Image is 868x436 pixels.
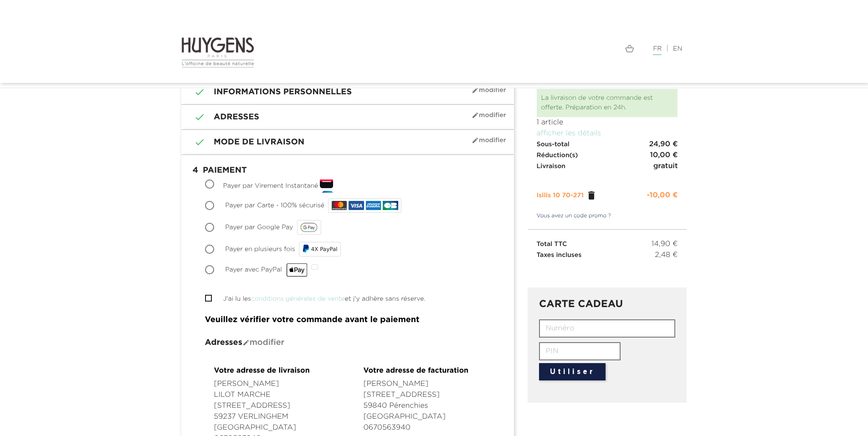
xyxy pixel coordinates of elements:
span: La livraison de votre commande est offerte. Préparation en 24h. [541,95,653,111]
i:  [188,137,200,148]
span: Modifier [242,339,284,347]
span: Payer par Carte - 100% sécurisé [225,202,324,209]
span: Payer par Google Pay [225,224,293,231]
span: Sous-total [537,141,570,148]
p: 1 article [537,117,678,128]
span: 14,90 € [652,239,678,250]
h4: Veuillez vérifier votre commande avant le paiement [205,316,490,325]
span: Total TTC [537,241,567,247]
span: 4X PayPal [311,246,338,252]
i: mode_edit [472,112,479,119]
i:  [188,87,200,97]
h1: Adresses [188,112,507,123]
i: mode_edit [472,137,479,144]
h1: Informations personnelles [188,87,507,97]
a: afficher les détails [537,130,601,137]
img: Huygens logo [181,36,255,68]
span: Payer avec PayPal [225,267,308,273]
h4: Votre adresse de facturation [364,367,481,375]
span: 2,48 € [655,250,678,261]
span: Payer en plusieurs fois [225,246,295,252]
h4: Adresses [205,339,490,348]
span: Livraison [537,163,566,169]
img: VISA [349,201,364,210]
h4: Votre adresse de livraison [214,367,332,375]
iframe: PayPal Message 1 [537,261,678,275]
span: Modifier [472,87,506,94]
span: Isilis 10 70-271 [537,192,584,199]
span: 24,90 € [649,139,678,150]
i: mode_edit [242,339,250,346]
span: Payer par Virement Instantané [223,183,318,189]
i:  [188,112,200,123]
a: conditions générales de vente [251,296,345,302]
span: Taxes incluses [537,252,582,258]
img: AMEX [366,201,381,210]
a: Vous avez un code promo ? [528,212,611,220]
img: 29x29_square_gif.gif [320,180,333,193]
img: MASTERCARD [332,201,347,210]
span: Modifier [472,137,506,144]
div: -10,00 € [647,190,678,201]
i: mode_edit [472,87,479,94]
img: google_pay [300,223,318,232]
span: 4 [188,162,203,180]
span: Réduction(s) [537,152,578,159]
span: Modifier [472,112,506,119]
img: CB_NATIONALE [383,201,398,210]
div: | [441,43,687,54]
input: PIN [539,342,621,360]
input: Numéro [539,319,675,338]
h1: Mode de livraison [188,137,507,148]
button: Utiliser [539,363,606,380]
label: J'ai lu les et j'y adhère sans réserve. [223,294,426,304]
a:  [586,190,597,201]
span: 10,00 € [650,150,678,161]
span: gratuit [653,161,678,172]
h3: CARTE CADEAU [539,299,675,310]
h1: Paiement [188,162,507,180]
